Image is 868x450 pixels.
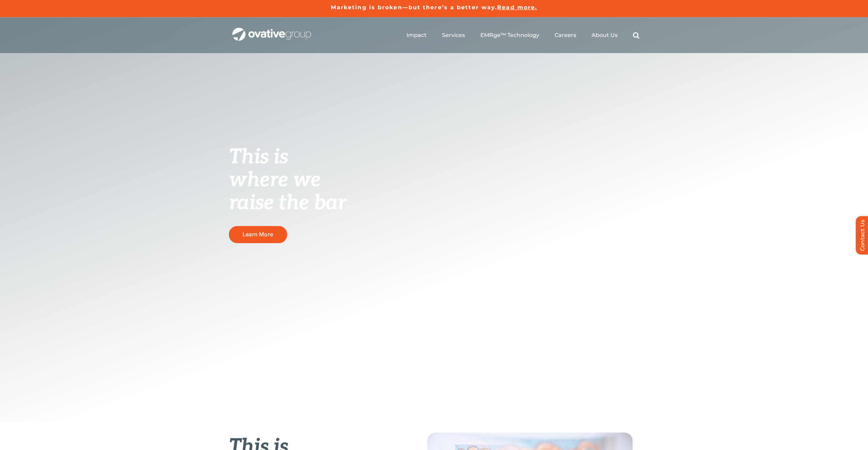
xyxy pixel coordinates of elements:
a: OG_Full_horizontal_WHT [232,27,311,34]
a: Impact [406,32,427,39]
a: EMRge™ Technology [480,32,539,39]
a: Marketing is broken—but there’s a better way. [331,4,497,11]
span: Learn More [243,231,273,238]
nav: Menu [406,24,639,46]
a: About Us [592,32,618,39]
a: Read more. [497,4,537,11]
a: Services [442,32,465,39]
a: Careers [555,32,576,39]
a: Learn More [229,226,287,243]
span: where we raise the bar [229,168,346,215]
span: This is [229,145,288,170]
a: Search [633,32,639,39]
